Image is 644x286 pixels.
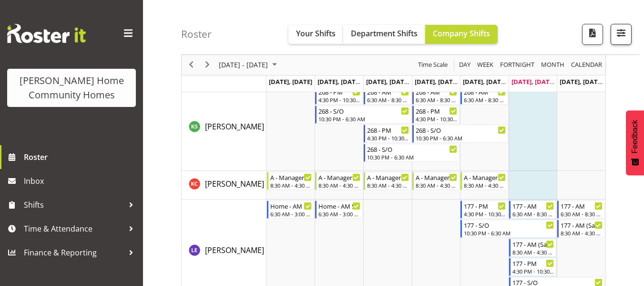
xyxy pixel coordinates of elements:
div: 6:30 AM - 3:00 PM [318,210,360,218]
div: 268 - PM [367,125,409,135]
span: Company Shifts [433,28,490,39]
span: Your Shifts [296,28,336,39]
div: Kirsty Crossley"s event - A - Manager Begin From Friday, August 15, 2025 at 8:30:00 AM GMT+12:00 ... [460,172,508,190]
div: Katrina Shaw"s event - 268 - PM Begin From Wednesday, August 13, 2025 at 4:30:00 PM GMT+12:00 End... [364,125,411,143]
span: [DATE], [DATE] [366,77,409,86]
button: Timeline Week [476,59,495,71]
button: August 2025 [217,59,281,71]
div: Katrina Shaw"s event - 268 - AM Begin From Wednesday, August 13, 2025 at 6:30:00 AM GMT+12:00 End... [364,86,411,105]
div: 268 - S/O [416,125,506,135]
div: 177 - PM [512,258,554,268]
div: 6:30 AM - 8:30 AM [416,96,458,104]
div: 177 - AM (Sat/Sun) [512,239,554,249]
div: 6:30 AM - 8:30 AM [367,96,409,104]
div: 268 - S/O [318,106,409,116]
div: A - Manager [367,172,409,182]
div: Katrina Shaw"s event - 268 - AM Begin From Friday, August 15, 2025 at 6:30:00 AM GMT+12:00 Ends A... [460,86,508,105]
span: [DATE], [DATE] [269,77,312,86]
div: Laura Ellis"s event - 177 - PM Begin From Saturday, August 16, 2025 at 4:30:00 PM GMT+12:00 Ends ... [509,258,557,276]
div: Katrina Shaw"s event - 268 - PM Begin From Thursday, August 14, 2025 at 4:30:00 PM GMT+12:00 Ends... [412,106,460,124]
div: 8:30 AM - 4:30 PM [416,181,458,189]
div: 6:30 AM - 8:30 AM [464,96,506,104]
img: Rosterit website logo [7,24,86,43]
div: 4:30 PM - 10:30 PM [512,267,554,275]
span: calendar [570,59,603,71]
div: Laura Ellis"s event - 177 - AM Begin From Sunday, August 17, 2025 at 6:30:00 AM GMT+12:00 Ends At... [557,201,605,219]
button: Next [201,59,214,71]
button: Fortnight [499,59,536,71]
span: [PERSON_NAME] [205,121,264,132]
a: [PERSON_NAME] [205,244,264,256]
span: Time Scale [417,59,449,71]
span: Month [540,59,565,71]
div: Kirsty Crossley"s event - A - Manager Begin From Wednesday, August 13, 2025 at 8:30:00 AM GMT+12:... [364,172,411,190]
div: 177 - PM [464,201,506,211]
div: Katrina Shaw"s event - 268 - AM Begin From Thursday, August 14, 2025 at 6:30:00 AM GMT+12:00 Ends... [412,86,460,105]
div: Kirsty Crossley"s event - A - Manager Begin From Tuesday, August 12, 2025 at 8:30:00 AM GMT+12:00... [315,172,363,190]
span: Inbox [24,174,138,188]
div: [PERSON_NAME] Home Community Homes [17,74,126,102]
div: 6:30 AM - 8:30 AM [561,210,603,218]
div: 8:30 AM - 4:30 PM [367,181,409,189]
div: 4:30 PM - 10:30 PM [416,115,458,123]
span: Day [458,59,471,71]
div: 6:30 AM - 8:30 AM [512,210,554,218]
button: Download a PDF of the roster according to the set date range. [582,24,603,45]
div: Laura Ellis"s event - Home - AM Support 2 Begin From Monday, August 11, 2025 at 6:30:00 AM GMT+12... [267,201,315,219]
div: 8:30 AM - 4:30 PM [270,181,312,189]
span: Feedback [631,120,639,153]
button: Timeline Day [458,59,472,71]
div: Kirsty Crossley"s event - A - Manager Begin From Monday, August 11, 2025 at 8:30:00 AM GMT+12:00 ... [267,172,315,190]
div: 8:30 AM - 4:30 PM [512,248,554,256]
span: Week [476,59,494,71]
div: Home - AM Support 2 [318,201,360,211]
span: [PERSON_NAME] [205,245,264,255]
button: Previous [185,59,198,71]
div: Katrina Shaw"s event - 268 - S/O Begin From Wednesday, August 13, 2025 at 10:30:00 PM GMT+12:00 E... [364,144,460,162]
a: [PERSON_NAME] [205,178,264,190]
div: Laura Ellis"s event - 177 - AM (Sat/Sun) Begin From Saturday, August 16, 2025 at 8:30:00 AM GMT+1... [509,239,557,257]
span: [DATE], [DATE] [560,77,603,86]
span: Time & Attendance [24,222,124,236]
div: Katrina Shaw"s event - 268 - S/O Begin From Thursday, August 14, 2025 at 10:30:00 PM GMT+12:00 En... [412,125,508,143]
div: previous period [183,55,199,75]
div: 10:30 PM - 6:30 AM [464,229,554,237]
span: Roster [24,150,138,164]
div: Laura Ellis"s event - 177 - AM (Sat/Sun) Begin From Sunday, August 17, 2025 at 8:30:00 AM GMT+12:... [557,220,605,238]
div: 177 - AM (Sat/Sun) [561,220,603,230]
div: 8:30 AM - 4:30 PM [318,181,360,189]
div: 10:30 PM - 6:30 AM [416,134,506,142]
div: A - Manager [464,172,506,182]
div: Laura Ellis"s event - 177 - S/O Begin From Friday, August 15, 2025 at 10:30:00 PM GMT+12:00 Ends ... [460,220,556,238]
span: [DATE] - [DATE] [218,59,269,71]
div: A - Manager [318,172,360,182]
span: [DATE], [DATE] [511,77,555,86]
span: Finance & Reporting [24,245,124,260]
button: Timeline Month [540,59,566,71]
button: Department Shifts [343,25,425,44]
button: Company Shifts [425,25,498,44]
span: Fortnight [499,59,535,71]
div: 6:30 AM - 3:00 PM [270,210,312,218]
h4: Roster [181,29,212,40]
div: Laura Ellis"s event - 177 - PM Begin From Friday, August 15, 2025 at 4:30:00 PM GMT+12:00 Ends At... [460,201,508,219]
button: Filter Shifts [611,24,632,45]
div: A - Manager [416,172,458,182]
span: [DATE], [DATE] [317,77,361,86]
div: 177 - AM [512,201,554,211]
div: 268 - PM [416,106,458,116]
div: 177 - AM [561,201,603,211]
span: Department Shifts [351,28,418,39]
div: A - Manager [270,172,312,182]
div: next period [199,55,215,75]
div: Katrina Shaw"s event - 268 - PM Begin From Tuesday, August 12, 2025 at 4:30:00 PM GMT+12:00 Ends ... [315,86,363,105]
div: 177 - S/O [464,220,554,230]
div: 8:30 AM - 4:30 PM [561,229,603,237]
div: 10:30 PM - 6:30 AM [367,153,457,161]
div: Laura Ellis"s event - Home - AM Support 2 Begin From Tuesday, August 12, 2025 at 6:30:00 AM GMT+1... [315,201,363,219]
span: Shifts [24,198,124,212]
td: Kirsty Crossley resource [182,171,266,200]
button: Month [570,59,604,71]
div: 4:30 PM - 10:30 PM [318,96,360,104]
span: [DATE], [DATE] [415,77,458,86]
